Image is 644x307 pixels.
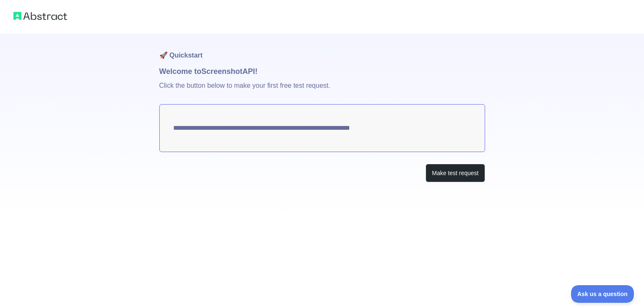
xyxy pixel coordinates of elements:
[159,77,485,104] p: Click the button below to make your first free test request.
[571,285,636,303] iframe: Toggle Customer Support
[426,164,485,183] button: Make test request
[13,10,67,22] img: Abstract logo
[159,66,485,77] h1: Welcome to Screenshot API!
[159,34,485,66] h1: 🚀 Quickstart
